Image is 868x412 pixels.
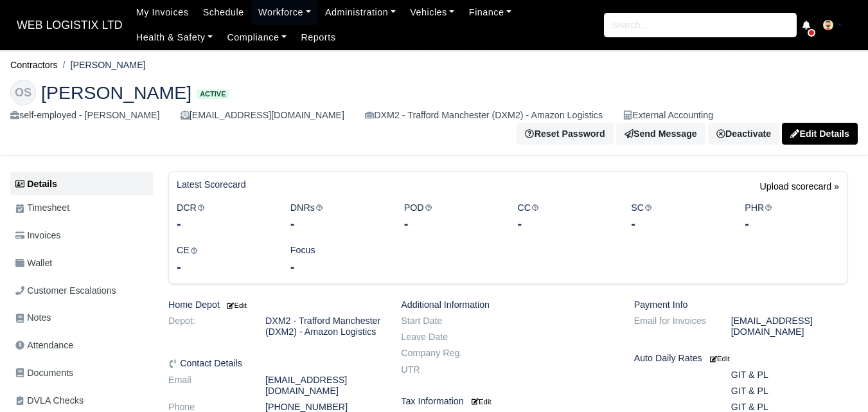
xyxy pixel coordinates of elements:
div: - [177,258,271,276]
span: Attendance [15,338,73,353]
div: DNRs [281,201,394,233]
a: WEB LOGISTIX LTD [10,13,129,38]
dd: [EMAIL_ADDRESS][DOMAIN_NAME] [722,316,857,337]
a: Deactivate [708,123,779,145]
a: Send Message [616,123,705,145]
div: - [290,215,385,233]
dt: Email [159,375,256,397]
span: Documents [15,366,73,381]
a: Edit [225,300,247,310]
a: Edit Details [782,123,858,145]
div: - [177,215,271,233]
h6: Home Depot [168,300,382,310]
small: Edit [472,398,492,406]
div: Ousmane Ousseynou Soumare [1,69,867,156]
span: Timesheet [15,201,69,215]
dt: Depot: [159,316,256,337]
a: Compliance [220,25,294,50]
div: - [631,215,725,233]
dt: Leave Date [391,332,488,343]
dt: Company Reg. [391,348,488,359]
a: Contractors [10,60,58,70]
h6: Contact Details [168,358,382,369]
span: Active [197,89,229,99]
div: [EMAIL_ADDRESS][DOMAIN_NAME] [181,108,344,123]
a: Edit [469,396,492,406]
dt: UTR [391,364,488,375]
a: Notes [10,305,153,330]
dd: GIT & PL [722,370,857,381]
dd: GIT & PL [722,386,857,397]
span: Invoices [15,228,60,243]
div: self-employed - [PERSON_NAME] [10,108,160,123]
small: Edit [710,355,730,363]
div: DCR [167,201,281,233]
li: [PERSON_NAME] [58,58,146,73]
span: [PERSON_NAME] [41,84,191,102]
a: Documents [10,361,153,386]
div: - [745,215,839,233]
div: CC [508,201,621,233]
a: Edit [707,353,730,363]
small: Edit [225,301,247,309]
div: Focus [281,243,394,276]
div: - [290,258,385,276]
div: POD [394,201,508,233]
dd: DXM2 - Trafford Manchester (DXM2) - Amazon Logistics [256,316,391,337]
a: Customer Escalations [10,278,153,303]
dt: Start Date [391,316,488,327]
span: WEB LOGISTIX LTD [10,12,129,38]
iframe: Chat Widget [804,350,868,412]
span: DVLA Checks [15,393,84,408]
input: Search... [604,13,797,37]
a: Invoices [10,223,153,248]
a: Details [10,172,153,196]
a: Reports [294,25,342,50]
dt: Email for Invoices [624,316,722,337]
span: Notes [15,310,51,325]
div: External Accounting [623,108,713,123]
a: Upload scorecard » [760,179,839,201]
h6: Auto Daily Rates [634,353,847,364]
button: Reset Password [517,123,613,145]
div: PHR [735,201,849,233]
dd: [EMAIL_ADDRESS][DOMAIN_NAME] [256,375,391,397]
span: Customer Escalations [15,283,116,298]
div: - [517,215,612,233]
div: DXM2 - Trafford Manchester (DXM2) - Amazon Logistics [365,108,603,123]
span: Wallet [15,256,52,271]
h6: Tax Information [401,396,614,407]
div: - [404,215,499,233]
h6: Latest Scorecard [177,179,246,190]
a: Timesheet [10,195,153,220]
h6: Payment Info [634,300,847,310]
h6: Additional Information [401,300,614,310]
div: OS [10,80,36,105]
a: Wallet [10,251,153,276]
a: Attendance [10,333,153,358]
div: CE [167,243,281,276]
a: Health & Safety [129,25,220,50]
div: SC [621,201,735,233]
